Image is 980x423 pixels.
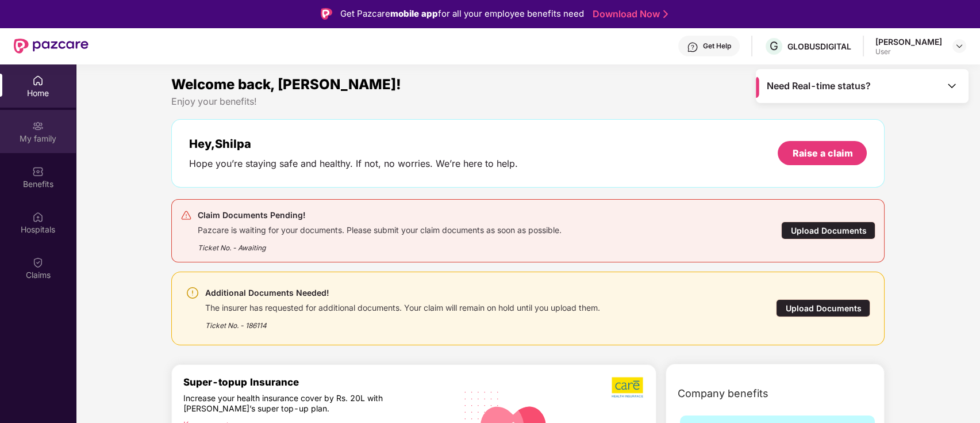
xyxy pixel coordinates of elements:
[32,166,44,177] img: svg+xml;base64,PHN2ZyBpZD0iQmVuZWZpdHMiIHhtbG5zPSJodHRwOi8vd3d3LnczLm9yZy8yMDAwL3N2ZyIgd2lkdGg9Ij...
[767,80,871,92] span: Need Real-time status?
[703,41,731,51] div: Get Help
[205,300,600,313] div: The insurer has requested for additional documents. Your claim will remain on hold until you uplo...
[189,158,518,170] div: Hope you’re staying safe and healthy. If not, no worries. We’re here to help.
[593,8,664,20] a: Download Now
[189,137,518,151] div: Hey, Shilpa
[171,96,885,108] div: Enjoy your benefits!
[205,313,600,331] div: Ticket No. - 186114
[180,209,192,221] img: svg+xml;base64,PHN2ZyB4bWxucz0iaHR0cDovL3d3dy53My5vcmcvMjAwMC9zdmciIHdpZHRoPSIyNCIgaGVpZ2h0PSIyNC...
[14,39,89,54] img: New Pazcare Logo
[198,235,562,253] div: Ticket No. - Awaiting
[321,8,332,20] img: Logo
[340,7,584,21] div: Get Pazcare for all your employee benefits need
[663,8,668,20] img: Stroke
[183,393,403,414] div: Increase your health insurance cover by Rs. 20L with [PERSON_NAME]’s super top-up plan.
[205,286,600,300] div: Additional Documents Needed!
[776,299,870,317] div: Upload Documents
[955,41,964,51] img: svg+xml;base64,PHN2ZyBpZD0iRHJvcGRvd24tMzJ4MzIiIHhtbG5zPSJodHRwOi8vd3d3LnczLm9yZy8yMDAwL3N2ZyIgd2...
[946,80,958,92] img: Toggle Icon
[198,222,562,235] div: Pazcare is waiting for your documents. Please submit your claim documents as soon as possible.
[787,41,851,52] div: GLOBUSDIGITAL
[687,41,698,53] img: svg+xml;base64,PHN2ZyBpZD0iSGVscC0zMngzMiIgeG1sbnM9Imh0dHA6Ly93d3cudzMub3JnLzIwMDAvc3ZnIiB3aWR0aD...
[32,120,44,132] img: svg+xml;base64,PHN2ZyB3aWR0aD0iMjAiIGhlaWdodD0iMjAiIHZpZXdCb3g9IjAgMCAyMCAyMCIgZmlsbD0ibm9uZSIgeG...
[171,76,401,93] span: Welcome back, [PERSON_NAME]!
[32,211,44,223] img: svg+xml;base64,PHN2ZyBpZD0iSG9zcGl0YWxzIiB4bWxucz0iaHR0cDovL3d3dy53My5vcmcvMjAwMC9zdmciIHdpZHRoPS...
[186,286,199,300] img: svg+xml;base64,PHN2ZyBpZD0iV2FybmluZ18tXzI0eDI0IiBkYXRhLW5hbWU9Ildhcm5pbmcgLSAyNHgyNCIgeG1sbnM9Im...
[183,376,452,388] div: Super-topup Insurance
[612,376,644,398] img: b5dec4f62d2307b9de63beb79f102df3.png
[792,147,852,159] div: Raise a claim
[875,47,942,56] div: User
[770,39,778,53] span: G
[678,386,768,402] span: Company benefits
[32,75,44,86] img: svg+xml;base64,PHN2ZyBpZD0iSG9tZSIgeG1sbnM9Imh0dHA6Ly93d3cudzMub3JnLzIwMDAvc3ZnIiB3aWR0aD0iMjAiIG...
[32,257,44,268] img: svg+xml;base64,PHN2ZyBpZD0iQ2xhaW0iIHhtbG5zPSJodHRwOi8vd3d3LnczLm9yZy8yMDAwL3N2ZyIgd2lkdGg9IjIwIi...
[875,36,942,47] div: [PERSON_NAME]
[781,222,875,239] div: Upload Documents
[390,8,438,19] strong: mobile app
[198,208,562,222] div: Claim Documents Pending!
